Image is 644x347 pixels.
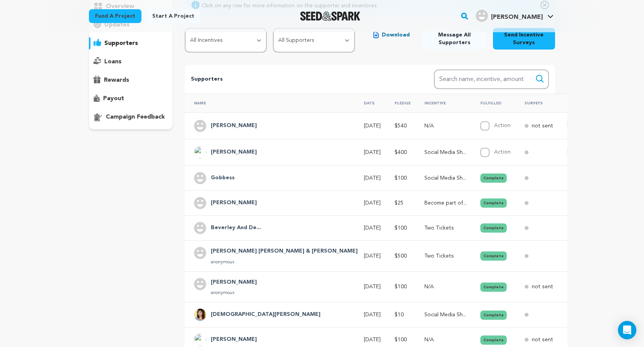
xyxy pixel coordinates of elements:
[211,290,257,296] p: anonymous
[532,122,553,130] p: not sent
[367,28,416,42] button: Download
[104,57,122,66] p: loans
[211,247,358,256] h4: Molly Gus & Gus
[476,10,488,22] img: user.png
[194,222,206,234] img: user.png
[364,174,381,182] p: [DATE]
[480,251,507,261] button: Complete
[300,12,360,21] img: Seed&Spark Logo Dark Mode
[385,94,415,112] th: Pledge
[480,335,507,345] button: Complete
[434,69,549,89] input: Search name, incentive, amount
[480,173,507,183] button: Complete
[394,284,407,289] span: $100
[491,14,543,20] span: [PERSON_NAME]
[364,122,381,130] p: [DATE]
[422,28,487,50] button: Message All Supporters
[211,198,257,208] h4: Eli Weisenfeld
[194,278,206,290] img: user.png
[480,311,507,320] button: Complete
[382,31,410,39] span: Download
[89,37,172,50] button: supporters
[480,198,507,208] button: Complete
[364,252,381,260] p: [DATE]
[424,224,467,232] p: Two Tickets
[428,31,481,46] span: Message All Supporters
[474,8,555,24] span: Juliet J.'s Profile
[532,283,553,291] p: not sent
[194,120,206,132] img: user.png
[424,199,467,207] p: Become part of our Collaborator Wall
[194,247,206,259] img: user.png
[211,121,257,131] h4: Brent Rochon
[106,112,165,122] p: campaign feedback
[364,311,381,319] p: [DATE]
[364,199,381,207] p: [DATE]
[89,56,172,68] button: loans
[394,175,407,181] span: $100
[211,173,235,183] h4: Gobbess
[480,283,507,292] button: Complete
[194,197,206,209] img: user.png
[424,149,467,156] p: Social Media Shoutout
[211,310,320,319] h4: Kristen Phaneuf
[394,312,404,317] span: $10
[194,309,206,321] img: c0461fcb9184e8dc.jpg
[493,28,555,50] button: Send Incentive Surveys
[394,150,407,155] span: $400
[89,93,172,105] button: payout
[494,123,511,128] label: Action
[104,76,129,85] p: rewards
[355,94,385,112] th: Date
[471,94,515,112] th: Fulfilled
[103,94,124,103] p: payout
[515,94,558,112] th: Surveys
[618,321,636,339] div: Open Intercom Messenger
[194,172,206,184] img: user.png
[394,123,407,129] span: $540
[185,94,355,112] th: Name
[89,111,172,123] button: campaign feedback
[532,336,553,344] p: not sent
[364,149,381,156] p: [DATE]
[474,8,555,22] a: Juliet J.'s Profile
[424,311,467,319] p: Social Media Shoutout
[211,335,257,344] h4: Jan Hefner
[89,9,141,23] a: Fund a project
[194,334,206,346] img: ACg8ocKVVNkqDeQA4edpuyhruQc10fgCqe9T4Lc1rn2B1FiEJV_JhGwE=s96-c
[476,10,543,22] div: Juliet J.'s Profile
[394,337,407,342] span: $100
[211,148,257,157] h4: Jan Hefner
[364,336,381,344] p: [DATE]
[558,94,625,112] th: Thanks
[424,252,467,260] p: Two Tickets
[191,75,409,84] p: Supporters
[424,283,467,291] p: N/A
[146,9,200,23] a: Start a project
[424,122,467,130] p: N/A
[415,94,471,112] th: Incentive
[567,119,621,130] button: Say Thanks
[394,200,404,206] span: $25
[211,278,257,287] h4: Annette
[364,224,381,232] p: [DATE]
[494,149,511,155] label: Action
[194,146,206,159] img: ACg8ocKVVNkqDeQA4edpuyhruQc10fgCqe9T4Lc1rn2B1FiEJV_JhGwE=s96-c
[104,39,138,48] p: supporters
[394,253,407,259] span: $500
[300,12,360,21] a: Seed&Spark Homepage
[424,174,467,182] p: Social Media Shoutout
[211,259,358,265] p: anonymous
[424,336,467,344] p: N/A
[567,145,621,156] button: Say Thanks
[480,223,507,233] button: Complete
[89,74,172,86] button: rewards
[364,283,381,291] p: [DATE]
[394,225,407,231] span: $100
[211,223,261,233] h4: Beverley And Dean Heatherington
